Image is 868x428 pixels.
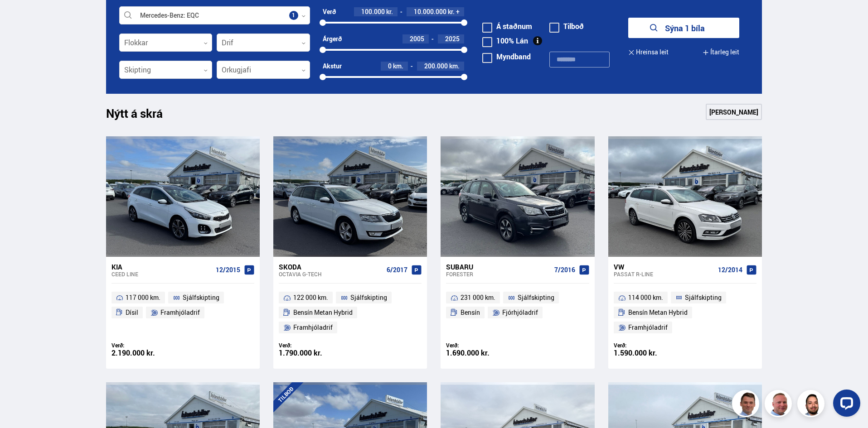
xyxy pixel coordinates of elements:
[614,349,685,357] div: 1.590.000 kr.
[706,104,762,120] a: [PERSON_NAME]
[703,42,739,63] button: Ítarleg leit
[293,322,333,333] span: Framhjóladrif
[445,34,460,43] span: 2025
[733,391,761,418] img: FbJEzSuNWCJXmdc-.webp
[628,42,669,63] button: Hreinsa leit
[350,292,387,303] span: Sjálfskipting
[628,307,688,318] span: Bensín Metan Hybrid
[387,266,407,274] span: 6/2017
[456,8,460,15] span: +
[112,342,183,349] div: Verð:
[518,292,554,303] span: Sjálfskipting
[126,307,138,318] span: Dísil
[461,307,480,318] span: Bensín
[361,7,385,16] span: 100.000
[614,342,685,349] div: Verð:
[323,63,342,70] div: Akstur
[549,23,584,30] label: Tilboð
[386,8,393,15] span: kr.
[112,271,212,277] div: Ceed LINE
[323,35,342,43] div: Árgerð
[614,271,714,277] div: Passat R-LINE
[502,307,538,318] span: Fjórhjóladrif
[279,342,350,349] div: Verð:
[482,37,528,44] label: 100% Lán
[160,307,200,318] span: Framhjóladrif
[410,34,424,43] span: 2005
[608,257,762,369] a: VW Passat R-LINE 12/2014 114 000 km. Sjálfskipting Bensín Metan Hybrid Framhjóladrif Verð: 1.590....
[273,257,427,369] a: Skoda Octavia G-TECH 6/2017 122 000 km. Sjálfskipting Bensín Metan Hybrid Framhjóladrif Verð: 1.7...
[614,263,714,271] div: VW
[799,391,826,418] img: nhp88E3Fdnt1Opn2.png
[446,342,518,349] div: Verð:
[628,292,663,303] span: 114 000 km.
[628,322,668,333] span: Framhjóladrif
[393,63,403,70] span: km.
[482,23,532,30] label: Á staðnum
[216,266,240,274] span: 12/2015
[126,292,160,303] span: 117 000 km.
[279,349,350,357] div: 1.790.000 kr.
[448,8,455,15] span: kr.
[112,349,183,357] div: 2.190.000 kr.
[446,271,550,277] div: Forester
[826,386,864,424] iframe: LiveChat chat widget
[414,7,446,16] span: 10.000.000
[106,106,179,125] h1: Nýtt á skrá
[388,62,392,70] span: 0
[441,257,594,369] a: Subaru Forester 7/2016 231 000 km. Sjálfskipting Bensín Fjórhjóladrif Verð: 1.690.000 kr.
[279,271,383,277] div: Octavia G-TECH
[461,292,495,303] span: 231 000 km.
[323,8,336,15] div: Verð
[482,53,531,60] label: Myndband
[279,263,383,271] div: Skoda
[183,292,219,303] span: Sjálfskipting
[293,292,328,303] span: 122 000 km.
[424,62,448,70] span: 200.000
[446,263,550,271] div: Subaru
[293,307,353,318] span: Bensín Metan Hybrid
[628,18,739,38] button: Sýna 1 bíla
[718,266,742,274] span: 12/2014
[766,391,793,418] img: siFngHWaQ9KaOqBr.png
[112,263,212,271] div: Kia
[554,266,575,274] span: 7/2016
[685,292,722,303] span: Sjálfskipting
[449,63,460,70] span: km.
[106,257,260,369] a: Kia Ceed LINE 12/2015 117 000 km. Sjálfskipting Dísil Framhjóladrif Verð: 2.190.000 kr.
[446,349,518,357] div: 1.690.000 kr.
